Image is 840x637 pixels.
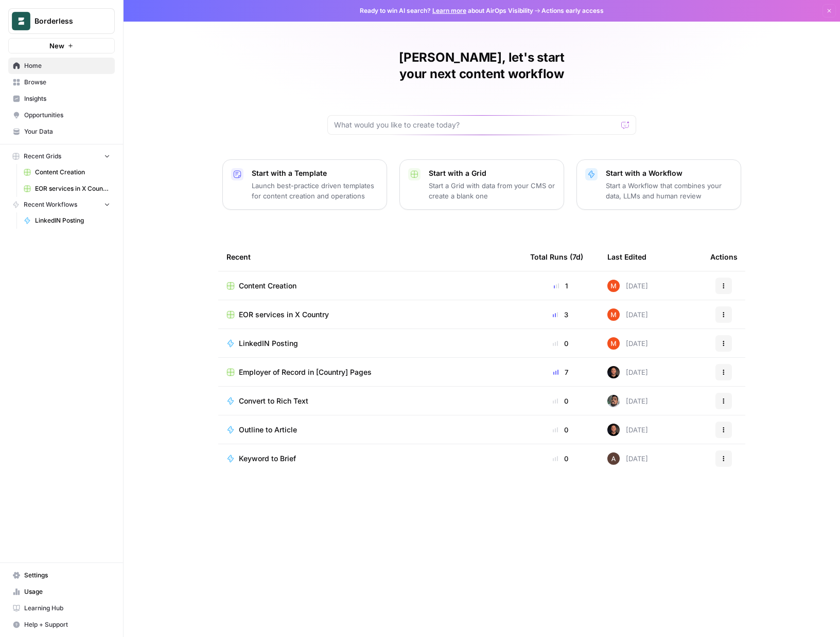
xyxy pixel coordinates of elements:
span: New [49,41,64,51]
a: Learning Hub [8,600,115,616]
button: Start with a WorkflowStart a Workflow that combines your data, LLMs and human review [576,159,741,210]
span: EOR services in X Country [35,184,110,193]
span: Your Data [24,127,110,136]
div: 0 [530,425,591,435]
button: Workspace: Borderless [8,8,115,34]
span: Convert to Rich Text [239,396,308,406]
span: Actions early access [541,6,604,15]
span: Outline to Article [239,425,297,435]
div: Total Runs (7d) [530,243,583,271]
a: Content Creation [19,164,115,180]
input: What would you like to create today? [334,120,617,130]
div: 0 [530,453,591,464]
p: Start a Grid with data from your CMS or create a blank one [429,180,555,201]
span: LinkedIN Posting [35,216,110,225]
div: 0 [530,338,591,349]
div: [DATE] [607,395,648,407]
img: sz8z2q5fm92ue6ceb7f6zfeqclgu [607,308,620,321]
img: sz8z2q5fm92ue6ceb7f6zfeqclgu [607,337,620,350]
span: Keyword to Brief [239,453,296,464]
a: Outline to Article [226,425,514,435]
button: Help + Support [8,616,115,633]
button: Start with a TemplateLaunch best-practice driven templates for content creation and operations [222,159,387,210]
a: Home [8,58,115,74]
div: Actions [710,243,738,271]
button: Recent Workflows [8,197,115,212]
span: Settings [24,571,110,580]
div: 3 [530,310,591,320]
span: Content Creation [239,281,296,291]
div: [DATE] [607,424,648,436]
div: 0 [530,396,591,406]
div: [DATE] [607,452,648,465]
a: Your Data [8,123,115,140]
a: Learn more [432,7,466,14]
a: Usage [8,584,115,600]
span: EOR services in X Country [239,310,329,320]
span: LinkedIN Posting [239,338,298,349]
p: Start with a Workflow [606,168,732,178]
img: Borderless Logo [12,12,30,30]
a: EOR services in X Country [19,180,115,197]
span: Recent Grids [24,152,61,161]
a: LinkedIN Posting [19,212,115,229]
h1: [PERSON_NAME], let's start your next content workflow [327,49,636,82]
a: Employer of Record in [Country] Pages [226,367,514,377]
img: wtbmvrjo3qvncyiyitl6zoukl9gz [607,452,620,465]
div: Last Edited [607,243,646,271]
img: u93l1oyz1g39q1i4vkrv6vz0p6p4 [607,395,620,407]
span: Recent Workflows [24,200,77,209]
a: Insights [8,90,115,107]
button: New [8,38,115,53]
span: Usage [24,587,110,596]
div: [DATE] [607,337,648,350]
p: Launch best-practice driven templates for content creation and operations [252,180,378,201]
span: Content Creation [35,168,110,177]
a: Opportunities [8,107,115,123]
img: eu7dk7ikjikpmnmm9h80gf881ba6 [607,424,620,436]
p: Start a Workflow that combines your data, LLMs and human review [606,180,732,201]
a: Settings [8,567,115,584]
span: Borderless [34,16,97,26]
p: Start with a Grid [429,168,555,178]
button: Start with a GridStart a Grid with data from your CMS or create a blank one [399,159,564,210]
a: EOR services in X Country [226,310,514,320]
span: Employer of Record in [Country] Pages [239,367,372,377]
div: 1 [530,281,591,291]
span: Ready to win AI search? about AirOps Visibility [360,6,533,15]
p: Start with a Template [252,168,378,178]
div: Recent [226,243,514,271]
button: Recent Grids [8,149,115,164]
img: eu7dk7ikjikpmnmm9h80gf881ba6 [607,366,620,378]
div: 7 [530,367,591,377]
a: Browse [8,74,115,90]
span: Insights [24,94,110,103]
span: Home [24,61,110,70]
div: [DATE] [607,280,648,292]
span: Help + Support [24,620,110,629]
div: [DATE] [607,308,648,321]
span: Browse [24,78,110,87]
span: Opportunities [24,111,110,120]
a: LinkedIN Posting [226,338,514,349]
a: Content Creation [226,281,514,291]
a: Keyword to Brief [226,453,514,464]
span: Learning Hub [24,604,110,613]
div: [DATE] [607,366,648,378]
img: sz8z2q5fm92ue6ceb7f6zfeqclgu [607,280,620,292]
a: Convert to Rich Text [226,396,514,406]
